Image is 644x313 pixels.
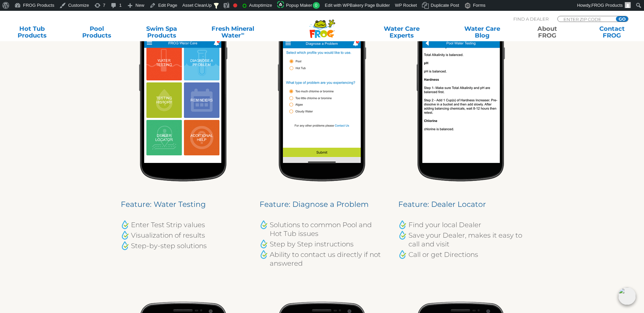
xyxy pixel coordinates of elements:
[72,25,122,39] a: PoolProducts
[260,220,385,238] li: Solutions to common Pool and Hot Tub issues
[121,231,246,240] li: Visualization of results
[136,25,187,39] a: Swim SpaProducts
[201,25,264,39] a: Fresh MineralWater∞
[457,25,508,39] a: Water CareBlog
[121,220,246,229] li: Enter Test Strip values
[139,9,227,182] img: phone-app-screen-01
[121,241,246,250] li: Step-by-step solutions
[7,25,57,39] a: Hot TubProducts
[278,9,366,182] img: phone-app-screen-02
[398,198,524,210] h4: Feature: Dealer Locator
[361,25,443,39] a: Water CareExperts
[616,16,628,22] input: GO
[121,198,246,210] h4: Feature: Water Testing
[233,3,237,7] div: Focus keyphrase not set
[398,250,524,259] li: Call or get Directions
[260,250,385,268] li: Ability to contact us directly if not answered
[398,231,524,248] li: Save your Dealer, makes it easy to call and visit
[522,25,572,39] a: AboutFROG
[260,198,385,210] h4: Feature: Diagnose a Problem
[241,31,244,36] sup: ∞
[313,2,320,9] span: 0
[260,240,385,248] li: Step by Step instructions
[513,16,549,22] p: Find A Dealer
[563,16,608,22] input: Zip Code Form
[618,287,636,305] img: openIcon
[398,220,524,229] li: Find your local Dealer
[587,25,637,39] a: ContactFROG
[417,9,505,182] img: phone-app-screen-03
[592,3,623,8] span: FROG Products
